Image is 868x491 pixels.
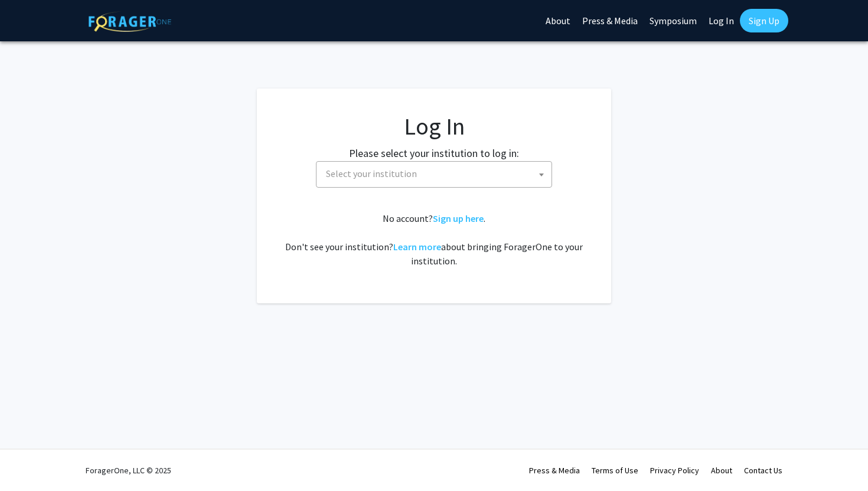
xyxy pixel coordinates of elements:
[592,465,638,476] a: Terms of Use
[316,161,552,188] span: Select your institution
[349,145,519,161] label: Please select your institution to log in:
[280,112,588,140] h1: Log In
[740,9,788,32] a: Sign Up
[321,162,552,186] span: Select your institution
[650,465,699,476] a: Privacy Policy
[529,465,580,476] a: Press & Media
[744,465,782,476] a: Contact Us
[86,450,171,491] div: ForagerOne, LLC © 2025
[280,211,588,268] div: No account? . Don't see your institution? about bringing ForagerOne to your institution.
[89,11,171,32] img: ForagerOne Logo
[393,241,441,253] a: Learn more about bringing ForagerOne to your institution
[433,212,484,224] a: Sign up here
[326,168,417,179] span: Select your institution
[711,465,732,476] a: About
